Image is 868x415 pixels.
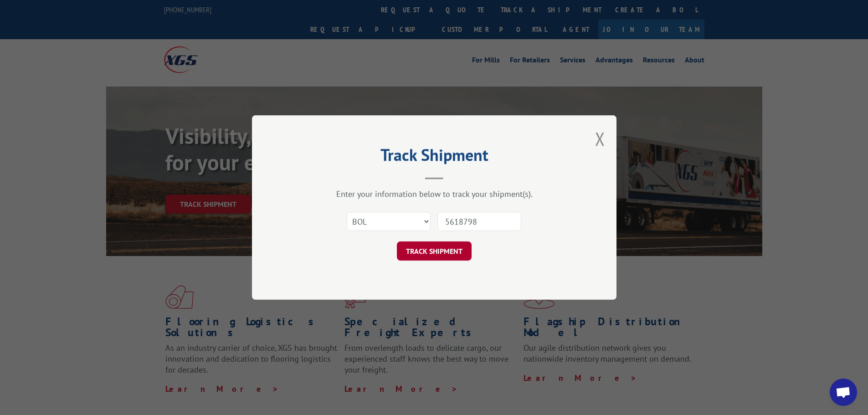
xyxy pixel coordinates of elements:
button: TRACK SHIPMENT [397,241,472,261]
div: Open chat [830,379,857,406]
h2: Track Shipment [298,149,571,166]
div: Enter your information below to track your shipment(s). [298,189,571,199]
input: Number(s) [437,212,521,231]
button: Close modal [595,127,605,151]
